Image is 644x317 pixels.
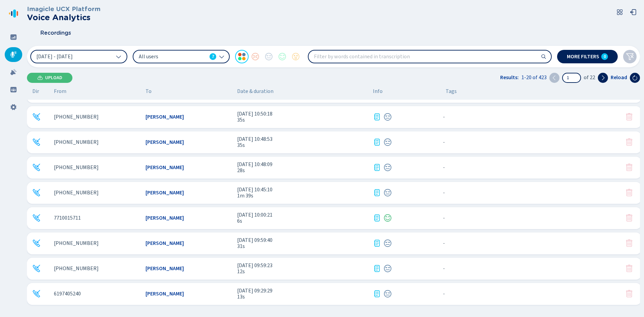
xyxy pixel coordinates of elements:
[373,138,381,146] svg: journal-text
[32,214,40,222] div: Incoming call
[10,86,17,93] svg: groups-filled
[625,290,633,298] svg: trash-fill
[625,163,633,171] button: Your role doesn't allow you to delete this conversation
[384,264,392,273] svg: icon-emoji-neutral
[600,75,606,81] svg: chevron-right
[373,264,381,273] svg: journal-text
[27,73,72,83] button: Upload
[146,190,184,196] span: [PERSON_NAME]
[632,75,638,81] svg: arrow-clockwise
[237,218,367,224] span: 6s
[37,75,43,81] svg: cloud-upload
[625,189,633,197] button: Your role doesn't allow you to delete this conversation
[27,13,100,22] h2: Voice Analytics
[309,51,551,63] input: Filter by words contained in transcription
[5,65,22,80] div: Alarms
[373,264,381,273] div: Transcription available
[237,237,367,243] span: [DATE] 09:59:40
[373,163,381,171] svg: journal-text
[237,288,367,294] span: [DATE] 09:29:29
[237,262,367,268] span: [DATE] 09:59:23
[30,50,127,63] button: [DATE] - [DATE]
[237,117,367,123] span: 35s
[45,75,62,81] span: Upload
[443,215,445,221] span: No tags assigned
[32,264,40,273] div: Incoming call
[384,163,392,171] svg: icon-emoji-neutral
[32,138,40,146] div: Incoming call
[237,161,367,167] span: [DATE] 10:48:09
[54,139,99,145] span: [PHONE_NUMBER]
[443,240,445,246] span: No tags assigned
[384,290,392,298] div: Neutral sentiment
[373,189,381,197] div: Transcription available
[27,5,100,13] h3: Imagicle UCX Platform
[541,54,546,59] svg: search
[237,212,367,218] span: [DATE] 10:00:21
[625,214,633,222] svg: trash-fill
[625,290,633,298] button: Your role doesn't allow you to delete this conversation
[237,187,367,193] span: [DATE] 10:45:10
[373,163,381,171] div: Transcription available
[40,30,71,36] span: Recordings
[373,138,381,146] div: Transcription available
[10,51,17,58] svg: mic-fill
[373,113,381,121] div: Transcription available
[116,54,121,59] svg: chevron-down
[32,290,40,298] div: Incoming call
[625,214,633,222] button: Your role doesn't allow you to delete this conversation
[625,138,633,146] button: Your role doesn't allow you to delete this conversation
[625,264,633,273] svg: trash-fill
[32,138,40,146] svg: telephone-inbound
[373,214,381,222] svg: journal-text
[5,47,22,62] div: Recordings
[384,113,392,121] div: Neutral sentiment
[598,73,608,83] button: Next page
[32,214,40,222] svg: telephone-inbound
[625,239,633,247] svg: trash-fill
[373,290,381,298] div: Transcription available
[604,54,606,59] span: 0
[146,240,184,246] span: [PERSON_NAME]
[54,291,81,297] span: 6197405240
[139,53,207,60] span: All users
[625,113,633,121] svg: trash-fill
[500,74,519,81] span: Results:
[384,113,392,121] svg: icon-emoji-neutral
[384,239,392,247] svg: icon-emoji-neutral
[54,265,99,272] span: [PHONE_NUMBER]
[32,239,40,247] div: Incoming call
[32,113,40,121] div: Incoming call
[625,239,633,247] button: Your role doesn't allow you to delete this conversation
[32,88,39,94] span: Dir
[237,294,367,300] span: 13s
[626,53,634,61] svg: funnel-disabled
[32,290,40,298] svg: telephone-inbound
[384,214,392,222] div: Positive sentiment
[625,113,633,121] button: Your role doesn't allow you to delete this conversation
[625,189,633,197] svg: trash-fill
[443,164,445,170] span: No tags assigned
[146,164,184,170] span: [PERSON_NAME]
[212,53,214,60] span: 7
[219,54,224,59] svg: chevron-down
[521,74,547,81] span: 1-20 of 423
[237,88,367,94] span: Date & duration
[237,111,367,117] span: [DATE] 10:50:18
[5,100,22,115] div: Settings
[567,54,599,59] span: More filters
[625,138,633,146] svg: trash-fill
[146,114,184,120] span: [PERSON_NAME]
[32,264,40,273] svg: telephone-inbound
[146,291,184,297] span: [PERSON_NAME]
[549,73,559,83] button: Previous page
[373,239,381,247] div: Transcription available
[384,290,392,298] svg: icon-emoji-neutral
[54,164,99,170] span: [PHONE_NUMBER]
[237,167,367,173] span: 28s
[237,268,367,275] span: 12s
[446,88,457,94] span: Tags
[146,265,184,272] span: [PERSON_NAME]
[373,290,381,298] svg: journal-text
[443,291,445,297] span: No tags assigned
